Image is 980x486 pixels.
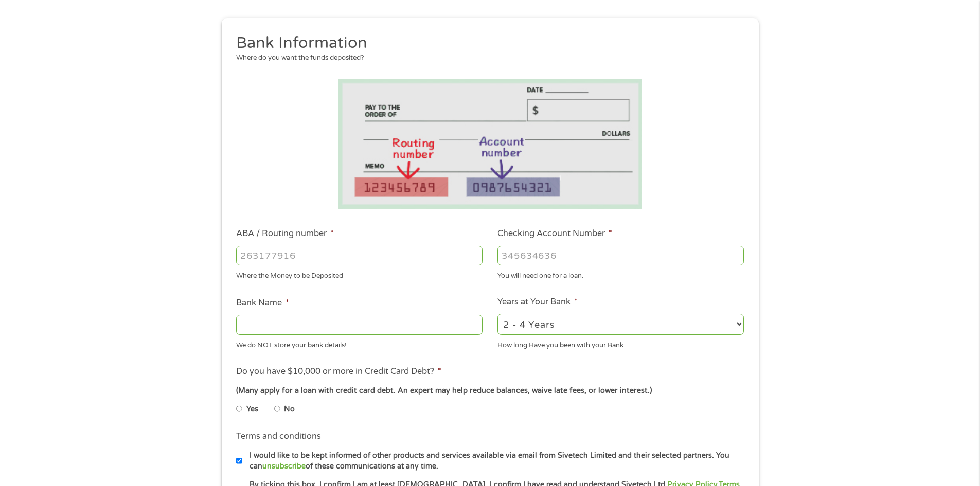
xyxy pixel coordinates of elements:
[246,404,258,415] label: Yes
[242,450,747,472] label: I would like to be kept informed of other products and services available via email from Sivetech...
[262,462,306,471] a: unsubscribe
[236,431,321,442] label: Terms and conditions
[236,246,483,265] input: 263177916
[338,79,643,209] img: Routing number location
[497,246,744,265] input: 345634636
[236,228,334,239] label: ABA / Routing number
[236,298,289,309] label: Bank Name
[236,336,483,350] div: We do NOT store your bank details!
[236,385,743,397] div: (Many apply for a loan with credit card debt. An expert may help reduce balances, waive late fees...
[284,404,295,415] label: No
[497,336,744,350] div: How long Have you been with your Bank
[497,228,612,239] label: Checking Account Number
[236,267,483,281] div: Where the Money to be Deposited
[236,53,736,63] div: Where do you want the funds deposited?
[497,267,744,281] div: You will need one for a loan.
[236,366,441,377] label: Do you have $10,000 or more in Credit Card Debt?
[236,33,736,53] h2: Bank Information
[497,297,578,308] label: Years at Your Bank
